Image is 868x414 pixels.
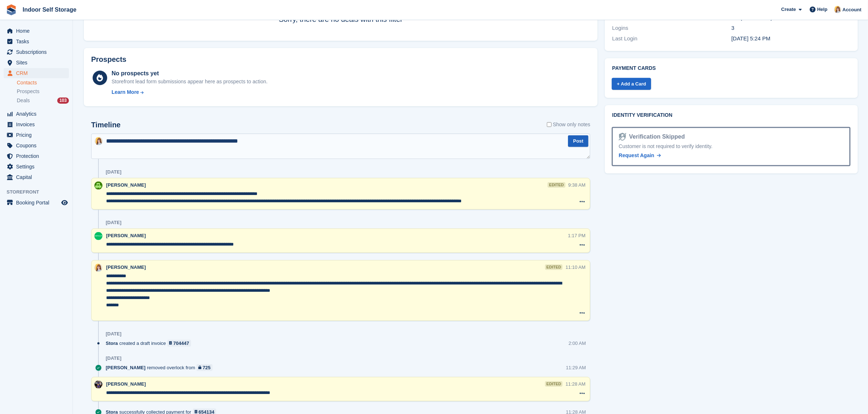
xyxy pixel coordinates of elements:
span: Stora [106,340,118,347]
span: Pricing [16,130,60,140]
div: 725 [203,364,211,371]
h2: Identity verification [612,112,851,118]
img: Sandra Pomeroy [94,381,102,389]
div: [DATE] [106,331,121,337]
div: [DATE] [106,169,121,175]
div: removed overlock from [106,364,216,371]
img: Helen Wilson [94,182,102,190]
a: Preview store [60,198,69,207]
span: CRM [16,68,60,78]
a: menu [4,119,69,130]
span: Analytics [16,109,60,119]
div: No prospects yet [112,69,268,78]
span: [PERSON_NAME] [106,233,146,238]
span: Sorry, there are no deals with this filter [279,15,403,23]
span: Capital [16,172,60,182]
span: Invoices [16,119,60,130]
div: Verification Skipped [626,132,685,141]
a: Prospects [17,88,69,95]
a: 704447 [167,340,191,347]
div: 1:17 PM [568,232,585,239]
div: Logins [612,24,731,32]
span: [PERSON_NAME] [106,264,146,270]
span: Help [817,6,828,13]
div: 9:38 AM [568,182,586,188]
a: menu [4,26,69,36]
span: Subscriptions [16,47,60,57]
div: 103 [57,97,69,104]
div: [DATE] [106,220,121,226]
span: Home [16,26,60,36]
div: edited [545,264,563,270]
span: Request Again [619,152,654,158]
span: Deals [17,97,30,104]
span: Settings [16,162,60,172]
div: created a draft invoice [106,340,195,347]
a: menu [4,198,69,208]
a: menu [4,109,69,119]
div: 11:10 AM [565,264,585,271]
span: Storefront [7,188,73,196]
span: Coupons [16,140,60,151]
span: [PERSON_NAME] [106,381,146,387]
div: Customer is not required to verify identity. [619,143,844,150]
a: Send Reset [742,15,771,21]
a: Request Again [619,152,661,159]
span: [PERSON_NAME] [106,182,146,188]
span: ( ) [740,15,772,21]
a: 725 [196,364,212,371]
div: 3 [731,24,851,32]
a: Deals 103 [17,97,69,104]
a: menu [4,172,69,182]
div: 11:29 AM [566,364,586,371]
a: menu [4,130,69,140]
a: menu [4,151,69,161]
img: Joanne Smith [95,137,103,145]
input: Show only notes [547,121,552,128]
span: Sites [16,57,60,68]
div: edited [548,182,565,188]
button: Post [568,135,588,147]
span: [PERSON_NAME] [106,364,145,371]
img: stora-icon-8386f47178a22dfd0bd8f6a31ec36ba5ce8667c1dd55bd0f319d3a0aa187defe.svg [6,4,17,15]
a: menu [4,57,69,68]
div: edited [545,381,563,387]
label: Show only notes [547,121,591,128]
a: Learn More [112,88,268,96]
div: Storefront lead form submissions appear here as prospects to action. [112,78,268,85]
img: Identity Verification Ready [619,133,626,141]
img: Joanne Smith [834,6,841,13]
h2: Prospects [91,55,126,64]
h2: Payment cards [612,65,851,71]
div: 2:00 AM [569,340,586,347]
div: Learn More [112,88,139,96]
span: Protection [16,151,60,161]
span: Create [781,6,796,13]
span: Tasks [16,36,60,47]
img: Joanne Smith [94,264,102,272]
span: Booking Portal [16,198,60,208]
a: menu [4,140,69,151]
div: 11:28 AM [565,381,585,387]
a: Contacts [17,79,69,86]
a: menu [4,36,69,47]
div: [DATE] [106,355,121,361]
a: menu [4,47,69,57]
img: Helen Nicholls [94,232,102,240]
span: Prospects [17,88,39,95]
a: Indoor Self Storage [20,4,79,16]
a: menu [4,162,69,172]
a: + Add a Card [612,78,651,90]
h2: Timeline [91,121,121,129]
div: Last Login [612,35,731,43]
span: Account [842,6,861,13]
div: 704447 [173,340,189,347]
time: 2025-05-08 16:24:10 UTC [731,35,770,41]
a: menu [4,68,69,78]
